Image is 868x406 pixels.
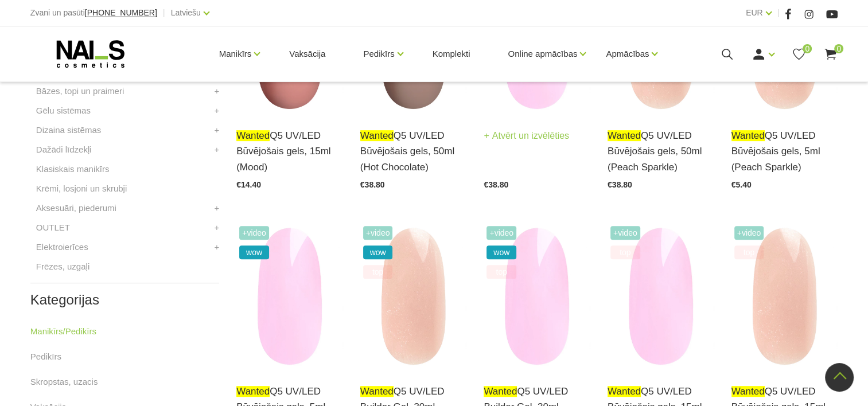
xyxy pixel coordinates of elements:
a: Pedikīrs [363,31,394,77]
a: Pedikīrs [30,350,61,364]
img: Gels WANTED NAILS cosmetics tehniķu komanda ir radījusi gelu, kas ilgi jau ir katra meistara mekl... [608,223,714,369]
img: Gels WANTED NAILS cosmetics tehniķu komanda ir radījusi gelu, kas ilgi jau ir katra meistara mekl... [731,223,838,369]
span: wanted [731,386,765,397]
a: Vaksācija [280,26,334,81]
a: Apmācības [606,31,649,77]
span: top [486,265,516,279]
span: 0 [834,44,843,53]
a: EUR [746,6,763,19]
span: €38.80 [484,180,508,189]
span: €38.80 [608,180,632,189]
a: + [214,104,219,118]
a: Aksesuāri, piederumi [36,201,116,215]
span: top [363,265,393,279]
span: wanted [236,386,270,397]
span: wanted [731,130,765,141]
span: +Video [486,226,516,240]
a: wantedQ5 UV/LED Būvējošais gels, 50ml (Peach Sparkle) [608,128,714,175]
a: Klasiskais manikīrs [36,162,110,176]
a: + [214,221,219,235]
span: wanted [608,386,641,397]
span: +Video [239,226,269,240]
a: Krēmi, losjoni un skrubji [36,182,127,196]
a: wantedQ5 UV/LED Būvējošais gels, 15ml (Mood) [236,128,343,175]
span: wow [486,245,516,259]
a: Online apmācības [508,31,577,77]
span: €14.40 [236,180,261,189]
span: [PHONE_NUMBER] [85,8,157,17]
span: €5.40 [731,180,752,189]
a: Skropstas, uzacis [30,375,98,389]
h2: Kategorijas [30,292,219,307]
span: +Video [734,226,764,240]
a: Manikīrs [219,31,252,77]
a: Bāzes, topi un praimeri [36,84,124,98]
span: top [734,245,764,259]
a: Latviešu [171,6,201,19]
span: +Video [610,226,640,240]
img: Gels WANTED NAILS cosmetics tehniķu komanda ir radījusi gelu, kas ilgi jau ir katra meistara mekl... [484,223,590,369]
img: Gels WANTED NAILS cosmetics tehniķu komanda ir radījusi gelu, kas ilgi jau ir katra meistara mekl... [236,223,343,369]
a: Dažādi līdzekļi [36,143,92,157]
a: [PHONE_NUMBER] [85,9,157,17]
a: + [214,201,219,215]
span: | [163,6,165,20]
span: +Video [363,226,393,240]
a: Gēlu sistēmas [36,104,91,118]
span: wanted [608,130,641,141]
div: Zvani un pasūti [30,6,157,20]
img: Gels WANTED NAILS cosmetics tehniķu komanda ir radījusi gelu, kas ilgi jau ir katra meistara mekl... [360,223,467,369]
a: 0 [823,47,838,61]
a: + [214,240,219,254]
a: Atvērt un izvēlēties [484,128,569,144]
span: wow [363,245,393,259]
a: OUTLET [36,221,70,235]
a: wantedQ5 UV/LED Būvējošais gels, 50ml (Hot Chocolate) [360,128,467,175]
span: wow [239,245,269,259]
a: Frēzes, uzgaļi [36,260,89,274]
span: wanted [484,386,517,397]
span: | [777,6,780,20]
a: wantedQ5 UV/LED Būvējošais gels, 5ml (Peach Sparkle) [731,128,838,175]
span: wanted [236,130,270,141]
a: + [214,123,219,137]
a: Dizaina sistēmas [36,123,101,137]
span: wanted [360,386,394,397]
a: 0 [792,47,806,61]
span: top [610,245,640,259]
span: 0 [803,44,812,53]
a: Manikīrs/Pedikīrs [30,325,96,338]
a: Komplekti [423,26,480,81]
a: + [214,143,219,157]
span: €38.80 [360,180,385,189]
span: wanted [360,130,394,141]
a: Elektroierīces [36,240,88,254]
a: + [214,84,219,98]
